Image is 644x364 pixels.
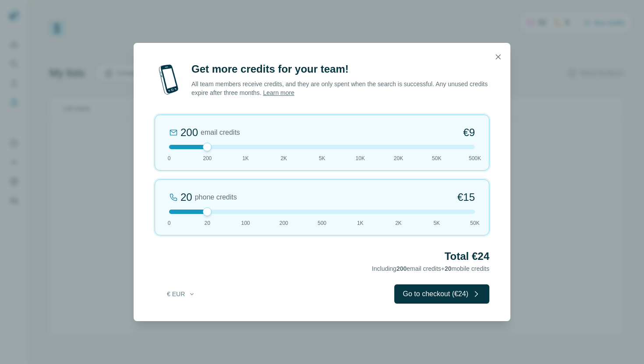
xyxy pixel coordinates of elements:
[457,190,475,204] span: €15
[469,154,481,162] span: 500K
[396,265,407,272] span: 200
[445,265,452,272] span: 20
[161,286,202,302] button: € EUR
[319,154,326,162] span: 5K
[191,80,489,97] p: All team members receive credits, and they are only spent when the search is successful. Any unus...
[155,62,183,97] img: mobile-phone
[280,219,288,227] span: 200
[168,219,171,227] span: 0
[203,154,212,162] span: 200
[372,265,489,272] span: Including email credits + mobile credits
[155,249,489,263] h2: Total €24
[242,154,249,162] span: 1K
[357,219,364,227] span: 1K
[180,190,192,204] div: 20
[394,154,403,162] span: 20K
[205,219,210,227] span: 20
[168,154,171,162] span: 0
[241,219,250,227] span: 100
[395,219,402,227] span: 2K
[356,154,365,162] span: 10K
[318,219,326,227] span: 500
[263,89,294,96] a: Learn more
[463,126,475,140] span: €9
[432,154,441,162] span: 50K
[470,219,479,227] span: 50K
[180,126,198,140] div: 200
[394,284,489,304] button: Go to checkout (€24)
[433,219,440,227] span: 5K
[201,127,240,138] span: email credits
[280,154,287,162] span: 2K
[195,192,237,203] span: phone credits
